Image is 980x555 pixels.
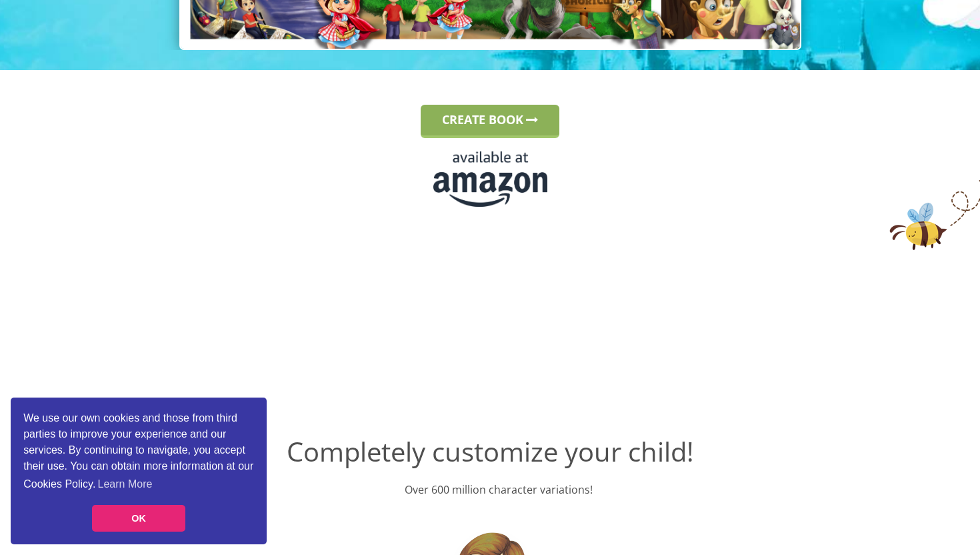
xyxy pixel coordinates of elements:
[92,505,185,532] a: dismiss cookie message
[433,138,547,206] img: amazon-en.png
[143,437,837,466] h2: Completely customize your child!
[23,410,254,494] span: We use our own cookies and those from third parties to improve your experience and our services. ...
[143,482,837,498] p: Over 600 million character variations!
[11,398,267,544] div: cookieconsent
[421,105,559,138] a: CREATE BOOK
[95,474,154,494] a: learn more about cookies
